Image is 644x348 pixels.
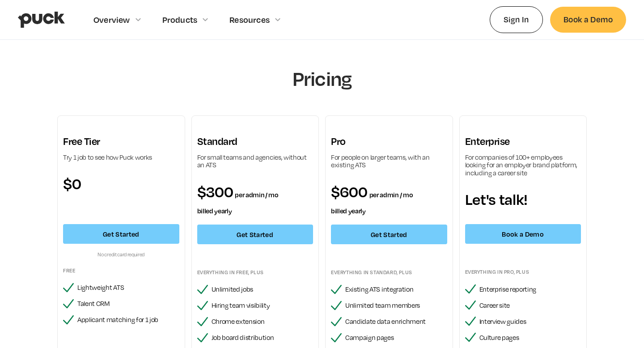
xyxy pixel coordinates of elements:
span: per admin / mo billed yearly [197,191,279,215]
div: $0 [63,175,179,191]
a: Book a Demo [465,224,581,244]
h3: Enterprise [465,135,581,148]
div: Everything in FREE, plus [197,269,314,276]
div: Interview guides [479,318,581,326]
div: Lightweight ATS [77,284,179,292]
div: Existing ATS integration [345,285,447,293]
h1: Pricing [177,67,467,90]
a: Book a Demo [550,7,626,32]
div: Let's talk! [465,191,581,207]
div: Unlimited team members [345,301,447,310]
div: Chrome extension [212,318,314,326]
h3: Free Tier [63,135,179,148]
div: Try 1 job to see how Puck works [63,153,179,161]
div: Overview [93,15,130,25]
h3: Standard [197,135,314,148]
div: Culture pages [479,334,581,342]
div: For people on larger teams, with an existing ATS [331,153,447,169]
div: Resources [229,15,270,25]
div: Everything in standard, plus [331,269,447,276]
div: $600 [331,183,447,216]
div: For companies of 100+ employees looking for an employer brand platform, including a career site [465,153,581,177]
div: Job board distribution [212,334,314,342]
div: Candidate data enrichment [345,318,447,326]
div: Enterprise reporting [479,285,581,293]
div: Free [63,267,179,274]
div: Everything in pro, plus [465,268,581,276]
a: Get Started [197,225,314,244]
div: $300 [197,183,314,216]
div: Unlimited jobs [212,285,314,293]
a: Get Started [63,224,179,244]
div: Applicant matching for 1 job [77,316,179,324]
a: Get Started [331,225,447,244]
a: Sign In [490,6,543,33]
div: Campaign pages [345,334,447,342]
div: No credit card required [63,251,179,258]
h3: Pro [331,135,447,148]
div: Career site [479,301,581,310]
div: For small teams and agencies, without an ATS [197,153,314,169]
div: Talent CRM [77,300,179,308]
span: per admin / mo billed yearly [331,191,413,215]
div: Hiring team visibility [212,301,314,310]
div: Products [162,15,198,25]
